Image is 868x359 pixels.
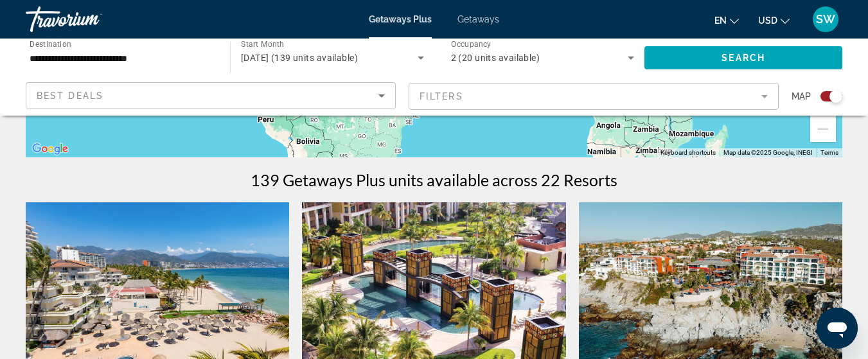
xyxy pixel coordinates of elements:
[241,40,284,49] span: Start Month
[723,149,813,156] span: Map data ©2025 Google, INEGI
[660,148,716,157] button: Keyboard shortcuts
[714,15,727,26] span: en
[37,88,385,103] mat-select: Sort by
[714,11,739,30] button: Change language
[644,46,842,69] button: Search
[816,13,835,26] span: SW
[37,91,103,101] span: Best Deals
[409,82,779,110] button: Filter
[30,39,71,48] span: Destination
[809,6,842,33] button: User Menu
[820,149,838,156] a: Terms (opens in new tab)
[369,14,432,24] a: Getaways Plus
[29,141,71,157] a: Open this area in Google Maps (opens a new window)
[451,53,540,63] span: 2 (20 units available)
[29,141,71,157] img: Google
[758,15,777,26] span: USD
[457,14,499,24] a: Getaways
[241,53,358,63] span: [DATE] (139 units available)
[251,170,617,189] h1: 139 Getaways Plus units available across 22 Resorts
[817,308,858,349] iframe: Button to launch messaging window
[451,40,492,49] span: Occupancy
[792,87,811,105] span: Map
[810,116,836,142] button: Zoom out
[758,11,790,30] button: Change currency
[722,53,765,63] span: Search
[26,3,154,36] a: Travorium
